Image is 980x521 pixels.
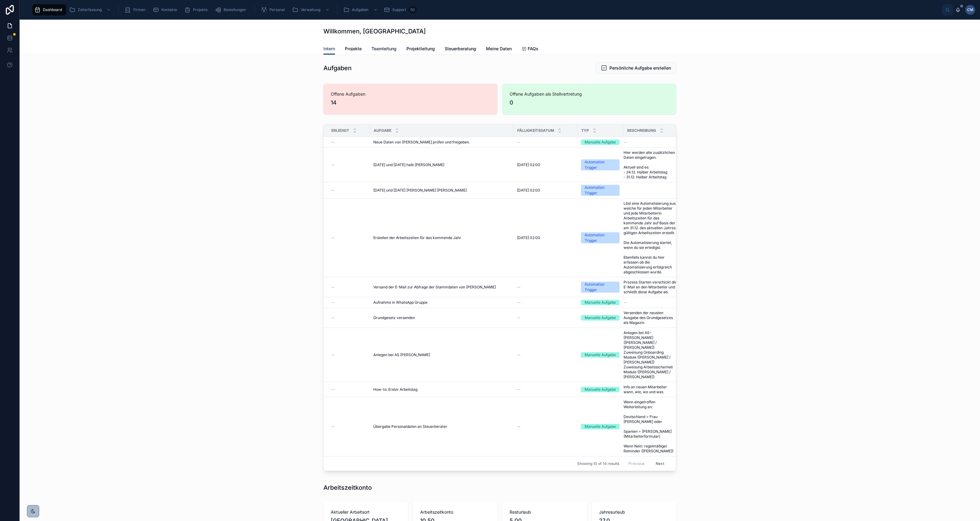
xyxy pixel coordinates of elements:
span: Persönliche Aufgabe erstellen [609,65,671,71]
a: -- [517,352,574,357]
div: Manuelle Aufgabe [585,387,616,392]
div: Automation Trigger [585,282,616,293]
a: FAQs [522,43,538,55]
span: Teamleitung [371,46,397,52]
span: Löst eine Automatisierung aus, welche für jeden Mitarbeiter und jede Mitarbeiterin Arbeitszeiten ... [624,201,677,275]
span: -- [331,162,335,167]
div: scrollable content [29,3,942,17]
a: -- [624,140,677,145]
span: Zeiterfassung [78,7,102,12]
span: -- [517,140,521,145]
span: Aufgabe [374,128,391,133]
span: Info an neuen Mitarbeiter wann, wie, wo und was [624,385,677,394]
a: -- [517,300,574,305]
span: [DATE] 02:00 [517,162,540,167]
a: Verwaltung [290,4,333,15]
a: Manuelle Aufgabe [581,315,620,321]
a: -- [331,162,366,167]
a: Meine Daten [486,43,512,55]
span: Meine Daten [486,46,512,52]
span: Erstellen der Arbeitszeiten für das kommende Jahr [373,235,461,240]
a: -- [331,140,366,145]
span: Personal [269,7,285,12]
a: Personal [259,4,289,15]
span: Neue Daten von [PERSON_NAME] prüfen und freigeben. [373,140,470,145]
div: Automation Trigger [585,159,616,170]
div: Manuelle Aufgabe [585,139,616,145]
a: Prozess Starten verschickt die E-Mail an den Mitarbeiter und schließt diese Aufgabe ab. [624,280,677,295]
span: How-to: Erster Arbeitstag [373,387,417,392]
div: Manuelle Aufgabe [585,300,616,305]
a: Automation Trigger [581,159,620,170]
a: Manuelle Aufgabe [581,352,620,358]
a: -- [331,300,366,305]
span: [DATE] und [DATE] [PERSON_NAME] [PERSON_NAME] [373,188,467,193]
a: Versenden der neusten Ausgabe des Grundgesetzes als Magazin [624,310,677,325]
span: -- [331,315,335,320]
span: CM [967,7,973,12]
a: -- [331,235,366,240]
span: Fälligkeitsdatum [517,128,554,133]
a: -- [517,140,574,145]
span: Aufnahme in WhatsApp Gruppe [373,300,428,305]
a: Projekte [345,43,362,55]
a: Teamleitung [371,43,397,55]
a: Manuelle Aufgabe [581,300,620,305]
span: Jahresurlaub [599,509,669,515]
span: -- [517,300,521,305]
a: Automation Trigger [581,282,620,293]
span: -- [624,300,627,305]
span: Firmen [133,7,145,12]
a: Aufgaben [341,4,381,15]
span: Arbeitszeitkonto [420,509,490,515]
a: Support50 [382,4,419,15]
a: Neue Daten von [PERSON_NAME] prüfen und freigeben. [373,140,510,145]
span: Projekte [345,46,362,52]
span: -- [517,352,521,357]
span: -- [517,285,521,290]
span: Resturlaub [510,509,579,515]
a: Projektleitung [406,43,435,55]
span: FAQs [528,46,538,52]
a: [DATE] 02:00 [517,188,574,193]
a: How-to: Erster Arbeitstag [373,387,510,392]
a: Automation Trigger [581,232,620,243]
div: Automation Trigger [585,232,616,243]
span: Beschreibung [627,128,656,133]
a: -- [517,285,574,290]
span: [DATE] 02:00 [517,235,540,240]
span: Aktueller Arbeitsort [331,509,401,515]
span: -- [331,235,335,240]
a: Wenn eingetroffen Weiterleitung an: Deutschland = Frau [PERSON_NAME] oder Spanien = [PERSON_NAME]... [624,400,677,454]
h1: Aufgaben [323,64,352,72]
a: -- [331,424,366,429]
span: Support [392,7,406,12]
span: -- [331,424,335,429]
div: Manuelle Aufgabe [585,424,616,429]
span: Intern [323,46,335,52]
span: Erledigt [331,128,349,133]
span: -- [517,315,521,320]
a: Steuerberatung [445,43,476,55]
span: -- [517,387,521,392]
a: -- [624,300,677,305]
button: Next [651,459,669,468]
span: Verwaltung [301,7,320,12]
span: 14 [331,98,490,107]
span: -- [331,285,335,290]
a: [DATE] 02:00 [517,162,574,167]
a: Anlegen bei AS-[PERSON_NAME] ([PERSON_NAME] / [PERSON_NAME]) Zuweisung Onboarding Module ([PERSON... [624,330,677,379]
a: Automation Trigger [581,185,620,196]
span: Showing 10 of 14 results [577,461,619,466]
span: -- [624,140,627,145]
a: Firmen [123,4,150,15]
a: -- [331,315,366,320]
span: [DATE] und [DATE] halb [PERSON_NAME] [373,162,444,167]
a: Projekte [183,4,212,15]
a: -- [517,424,574,429]
a: Manuelle Aufgabe [581,387,620,392]
a: Anlegen bei AS [PERSON_NAME] [373,352,510,357]
span: 0 [510,98,669,107]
